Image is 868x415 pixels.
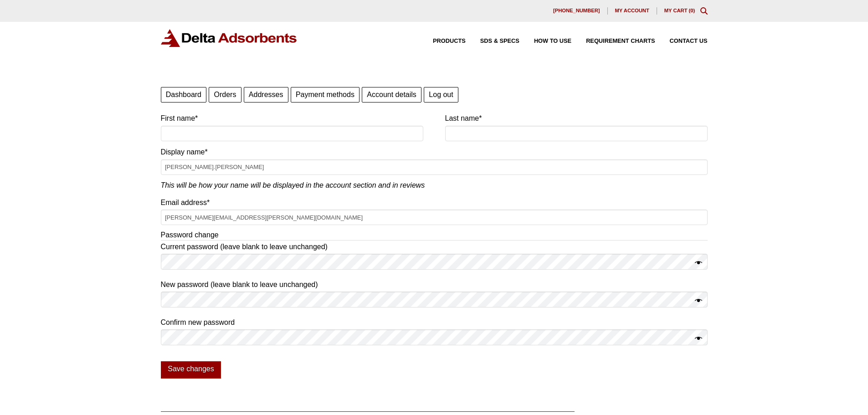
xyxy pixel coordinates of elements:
[161,241,708,253] label: Current password (leave blank to leave unchanged)
[161,29,298,47] img: Delta Adsorbents
[433,38,466,44] span: Products
[244,87,288,102] a: Addresses
[161,196,708,209] label: Email address
[161,278,708,291] label: New password (leave blank to leave unchanged)
[655,38,708,44] a: Contact Us
[362,87,421,102] a: Account details
[664,8,695,13] a: My Cart (0)
[424,87,458,102] a: Log out
[161,361,221,379] button: Save changes
[161,316,708,328] label: Confirm new password
[161,181,425,189] em: This will be how your name will be displayed in the account section and in reviews
[571,38,655,44] a: Requirement Charts
[161,112,423,124] label: First name
[695,295,702,307] button: Show password
[546,7,608,15] a: [PHONE_NUMBER]
[553,8,600,13] span: [PHONE_NUMBER]
[695,257,702,270] button: Show password
[690,8,693,13] span: 0
[534,38,571,44] span: How to Use
[700,7,708,15] div: Toggle Modal Content
[161,112,708,158] label: Display name
[209,87,241,102] a: Orders
[586,38,655,44] span: Requirement Charts
[519,38,571,44] a: How to Use
[608,7,657,15] a: My account
[291,87,360,102] a: Payment methods
[615,8,649,13] span: My account
[695,333,702,345] button: Show password
[418,38,466,44] a: Products
[445,112,708,124] label: Last name
[670,38,708,44] span: Contact Us
[161,87,207,102] a: Dashboard
[161,85,708,102] nav: Account pages
[480,38,519,44] span: SDS & SPECS
[466,38,519,44] a: SDS & SPECS
[161,230,708,241] legend: Password change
